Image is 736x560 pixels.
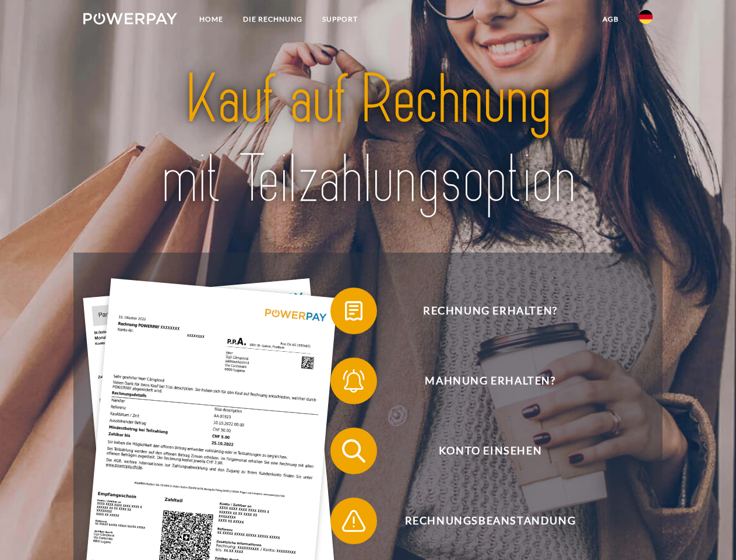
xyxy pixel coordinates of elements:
img: logo-powerpay-white.svg [83,13,177,24]
button: Mahnung erhalten? [330,358,633,404]
button: Rechnungsbeanstandung [330,498,633,544]
button: Konto einsehen [330,428,633,474]
button: Rechnung erhalten? [330,288,633,334]
img: qb_search.svg [339,436,368,466]
a: DIE RECHNUNG [233,9,312,30]
span: Mahnung erhalten? [347,358,633,404]
img: qb_warning.svg [339,506,368,535]
img: qb_bell.svg [339,366,368,395]
a: SUPPORT [312,9,368,30]
span: Rechnungsbeanstandung [347,498,633,544]
span: Konto einsehen [347,428,633,474]
img: qb_bill.svg [339,296,368,325]
span: Rechnung erhalten? [347,288,633,334]
a: agb [593,9,629,30]
a: Home [189,9,233,30]
img: title-powerpay_de.svg [111,56,625,223]
img: de [639,10,653,24]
